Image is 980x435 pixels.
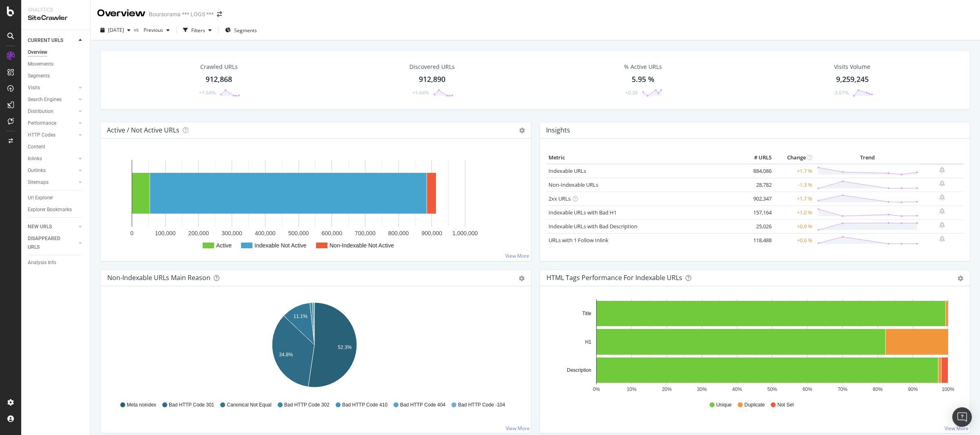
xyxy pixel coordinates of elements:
[28,223,76,231] a: NEW URLS
[107,152,524,254] svg: A chart.
[28,223,52,231] div: NEW URLS
[254,242,307,249] text: Indexable Not Active
[774,233,814,247] td: +0.6 %
[519,128,525,133] i: Options
[549,167,586,174] a: Indexable URLs
[908,386,918,392] text: 90%
[97,7,146,20] div: Overview
[200,63,238,71] div: Crawled URLs
[549,223,637,230] a: Indexable URLs with Bad Description
[741,233,774,247] td: 118,488
[222,24,260,37] button: Segments
[774,219,814,233] td: +0.9 %
[585,339,591,345] text: H1
[140,26,163,33] span: Previous
[188,230,209,236] text: 200,000
[107,299,521,394] svg: A chart.
[774,192,814,205] td: +1.7 %
[28,155,76,163] a: Inlinks
[28,107,76,116] a: Distribution
[28,131,76,139] a: HTTP Codes
[625,89,638,96] div: +0.26
[741,205,774,219] td: 157,164
[28,107,53,116] div: Distribution
[206,74,232,85] div: 912,868
[939,222,945,228] div: bell-plus
[506,425,530,432] a: View More
[28,166,76,175] a: Outlinks
[744,402,765,409] span: Duplicate
[28,205,84,214] a: Explorer Bookmarks
[28,60,53,68] div: Movements
[169,402,214,409] span: Bad HTTP Code 301
[355,230,376,236] text: 700,000
[716,402,732,409] span: Unique
[28,36,76,45] a: CURRENT URLS
[199,89,216,96] div: +1.64%
[802,386,812,392] text: 60%
[28,95,76,104] a: Search Engines
[626,386,636,392] text: 10%
[342,402,387,409] span: Bad HTTP Code 410
[767,386,777,392] text: 50%
[833,89,849,96] div: -3.67%
[945,425,969,432] a: View More
[221,230,242,236] text: 300,000
[582,311,591,316] text: Title
[28,72,84,80] a: Segments
[939,194,945,201] div: bell-plus
[28,72,50,80] div: Segments
[958,276,963,281] div: gear
[419,74,445,85] div: 912,890
[28,84,40,92] div: Visits
[28,143,45,151] div: Content
[837,386,847,392] text: 70%
[546,125,570,136] h4: Insights
[741,164,774,178] td: 884,086
[28,13,84,23] div: SiteCrawler
[421,230,442,236] text: 900,000
[227,402,271,409] span: Canonical Not Equal
[942,386,954,392] text: 100%
[28,166,46,175] div: Outlinks
[321,230,342,236] text: 600,000
[28,60,84,68] a: Movements
[546,299,960,394] svg: A chart.
[28,194,84,202] a: Url Explorer
[549,195,571,202] a: 2xx URLs
[409,63,455,71] div: Discovered URLs
[546,152,741,164] th: Metric
[28,178,49,187] div: Sitemaps
[330,242,394,249] text: Non-Indexable Not Active
[28,234,76,252] a: DISAPPEARED URLS
[191,27,205,34] div: Filters
[28,258,56,267] div: Analysis Info
[127,402,156,409] span: Meta noindex
[732,386,742,392] text: 40%
[28,194,53,202] div: Url Explorer
[741,152,774,164] th: # URLS
[28,178,76,187] a: Sitemaps
[412,89,429,96] div: +1.64%
[774,205,814,219] td: +1.0 %
[28,155,42,163] div: Inlinks
[836,74,869,85] div: 9,259,245
[338,344,352,350] text: 52.3%
[288,230,309,236] text: 500,000
[400,402,445,409] span: Bad HTTP Code 404
[549,209,617,216] a: Indexable URLs with Bad H1
[774,152,814,164] th: Change
[107,274,210,282] div: Non-Indexable URLs Main Reason
[28,84,76,92] a: Visits
[134,26,140,33] span: vs
[593,386,600,392] text: 0%
[28,7,84,13] div: Analytics
[939,180,945,187] div: bell-plus
[549,236,608,244] a: URLs with 1 Follow Inlink
[140,24,173,37] button: Previous
[741,192,774,205] td: 902,347
[97,24,134,37] button: [DATE]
